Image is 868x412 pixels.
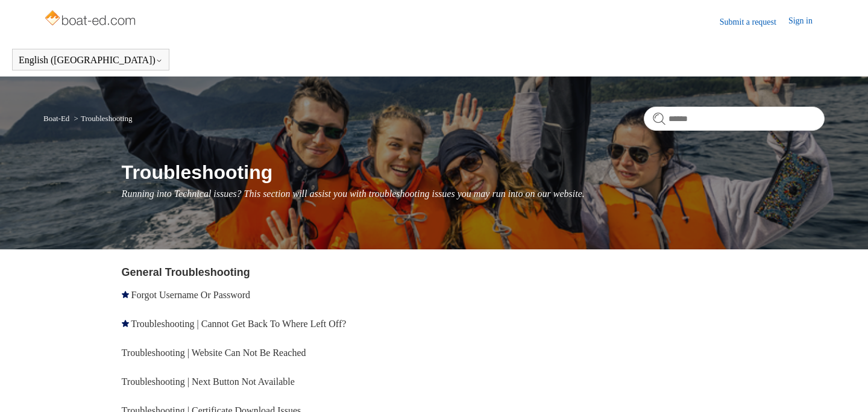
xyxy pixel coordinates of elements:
[122,158,825,187] h1: Troubleshooting
[122,376,295,387] a: Troubleshooting | Next Button Not Available
[644,107,825,131] input: Search
[19,55,163,66] button: English ([GEOGRAPHIC_DATA])
[43,7,139,31] img: Boat-Ed Help Center home page
[122,291,129,298] svg: Promoted article
[122,266,250,278] a: General Troubleshooting
[122,320,129,327] svg: Promoted article
[720,16,788,28] a: Submit a request
[131,290,250,300] a: Forgot Username Or Password
[788,14,825,29] a: Sign in
[122,348,306,358] a: Troubleshooting | Website Can Not Be Reached
[43,114,72,123] li: Boat-Ed
[131,319,346,329] a: Troubleshooting | Cannot Get Back To Where Left Off?
[122,187,825,201] p: Running into Technical issues? This section will assist you with troubleshooting issues you may r...
[72,114,133,123] li: Troubleshooting
[43,114,69,123] a: Boat-Ed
